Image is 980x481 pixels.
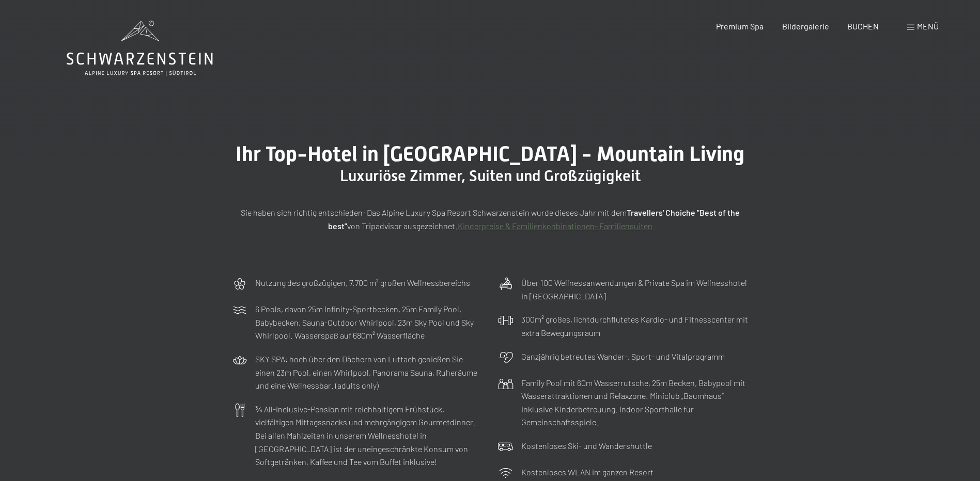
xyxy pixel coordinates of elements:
p: Kostenloses WLAN im ganzen Resort [521,466,654,479]
p: SKY SPA: hoch über den Dächern von Luttach genießen Sie einen 23m Pool, einen Whirlpool, Panorama... [255,352,483,392]
p: Ganzjährig betreutes Wander-, Sport- und Vitalprogramm [521,350,725,363]
p: 300m² großes, lichtdurchflutetes Kardio- und Fitnesscenter mit extra Bewegungsraum [521,313,749,339]
p: 6 Pools, davon 25m Infinity-Sportbecken, 25m Family Pool, Babybecken, Sauna-Outdoor Whirlpool, 23... [255,302,483,342]
span: Ihr Top-Hotel in [GEOGRAPHIC_DATA] - Mountain Living [236,142,744,166]
p: Sie haben sich richtig entschieden: Das Alpine Luxury Spa Resort Schwarzenstein wurde dieses Jahr... [232,206,749,232]
span: Luxuriöse Zimmer, Suiten und Großzügigkeit [340,167,641,185]
span: Menü [917,21,939,31]
p: Nutzung des großzügigen, 7.700 m² großen Wellnessbereichs [255,276,470,290]
p: Kostenloses Ski- und Wandershuttle [521,439,652,453]
a: BUCHEN [847,21,879,31]
p: ¾ All-inclusive-Pension mit reichhaltigem Frühstück, vielfältigen Mittagssnacks und mehrgängigem ... [255,403,483,469]
p: Über 100 Wellnessanwendungen & Private Spa im Wellnesshotel in [GEOGRAPHIC_DATA] [521,276,749,302]
a: Premium Spa [716,21,764,31]
a: Bildergalerie [782,21,829,31]
strong: Travellers' Choiche "Best of the best" [328,207,740,231]
a: Kinderpreise & Familienkonbinationen- Familiensuiten [458,221,652,231]
p: Family Pool mit 60m Wasserrutsche, 25m Becken, Babypool mit Wasserattraktionen und Relaxzone. Min... [521,376,749,429]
